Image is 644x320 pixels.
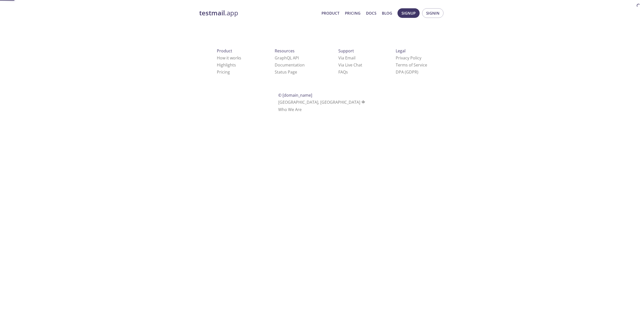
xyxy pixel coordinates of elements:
[278,107,302,112] a: Who We Are
[199,9,225,17] strong: testmail
[278,92,312,98] span: © [DOMAIN_NAME]
[321,10,339,16] a: Product
[401,10,416,16] span: Signup
[278,99,366,105] span: [GEOGRAPHIC_DATA], [GEOGRAPHIC_DATA]
[275,55,299,61] a: GraphQL API
[275,62,305,68] a: Documentation
[382,10,392,16] a: Blog
[199,9,317,17] a: testmail.app
[217,69,230,75] a: Pricing
[346,69,348,75] span: s
[422,8,444,18] button: Signin
[396,55,421,61] a: Privacy Policy
[338,48,354,54] span: Support
[366,10,376,16] a: Docs
[396,69,418,75] a: DPA (GDPR)
[217,55,241,61] a: How it works
[396,48,406,54] span: Legal
[275,69,297,75] a: Status Page
[397,8,420,18] button: Signup
[217,48,232,54] span: Product
[217,62,236,68] a: Highlights
[396,62,427,68] a: Terms of Service
[275,48,295,54] span: Resources
[338,62,362,68] a: Via Live Chat
[338,55,355,61] a: Via Email
[345,10,360,16] a: Pricing
[426,10,439,16] span: Signin
[338,69,348,75] a: FAQ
